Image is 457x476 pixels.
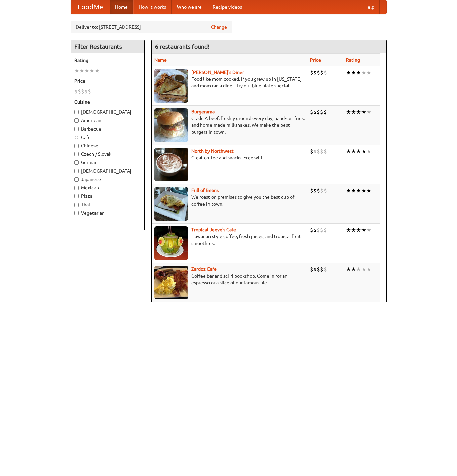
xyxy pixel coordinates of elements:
[366,69,371,76] li: ★
[84,67,89,74] li: ★
[74,144,79,148] input: Chinese
[313,108,317,116] li: $
[191,227,236,232] a: Tropical Jeeve's Cafe
[74,78,141,84] h5: Price
[317,187,320,194] li: $
[74,152,79,156] input: Czech / Slovak
[366,148,371,155] li: ★
[359,0,380,14] a: Help
[154,266,188,299] img: zardoz.jpg
[74,88,78,95] li: $
[317,69,320,76] li: $
[346,69,351,76] li: ★
[110,0,133,14] a: Home
[74,118,79,123] input: American
[154,148,188,181] img: north.jpg
[89,67,94,74] li: ★
[74,127,79,131] input: Barbecue
[74,117,141,124] label: American
[346,148,351,155] li: ★
[323,187,327,194] li: $
[351,226,356,234] li: ★
[74,151,141,157] label: Czech / Slovak
[74,186,79,190] input: Mexican
[346,108,351,116] li: ★
[191,109,215,114] a: Burgerama
[74,142,141,149] label: Chinese
[356,187,361,194] li: ★
[74,211,79,215] input: Vegetarian
[346,266,351,273] li: ★
[154,115,305,135] p: Grade A beef, freshly ground every day, hand-cut fries, and home-made milkshakes. We make the bes...
[310,187,313,194] li: $
[74,168,141,174] label: [DEMOGRAPHIC_DATA]
[74,110,79,114] input: [DEMOGRAPHIC_DATA]
[351,148,356,155] li: ★
[133,0,172,14] a: How it works
[154,187,188,221] img: beans.jpg
[320,226,323,234] li: $
[74,134,141,141] label: Cafe
[154,154,305,161] p: Great coffee and snacks. Free wifi.
[356,226,361,234] li: ★
[78,88,81,95] li: $
[191,188,219,193] a: Full of Beans
[74,125,141,132] label: Barbecue
[351,187,356,194] li: ★
[351,69,356,76] li: ★
[361,266,366,273] li: ★
[74,67,79,74] li: ★
[310,69,313,76] li: $
[74,169,79,173] input: [DEMOGRAPHIC_DATA]
[313,69,317,76] li: $
[317,226,320,234] li: $
[361,148,366,155] li: ★
[172,0,207,14] a: Who we are
[366,226,371,234] li: ★
[191,70,244,75] a: [PERSON_NAME]'s Diner
[323,266,327,273] li: $
[74,135,79,140] input: Cafe
[313,187,317,194] li: $
[71,40,144,53] h4: Filter Restaurants
[320,148,323,155] li: $
[154,233,305,247] p: Hawaiian style coffee, fresh juices, and tropical fruit smoothies.
[310,266,313,273] li: $
[207,0,247,14] a: Recipe videos
[366,108,371,116] li: ★
[154,272,305,286] p: Coffee bar and sci-fi bookshop. Come in for an espresso or a slice of our famous pie.
[313,226,317,234] li: $
[74,201,141,208] label: Thai
[154,69,188,103] img: sallys.jpg
[320,266,323,273] li: $
[366,266,371,273] li: ★
[346,57,360,63] a: Rating
[361,226,366,234] li: ★
[317,266,320,273] li: $
[74,109,141,115] label: [DEMOGRAPHIC_DATA]
[74,177,79,182] input: Japanese
[361,108,366,116] li: ★
[346,187,351,194] li: ★
[74,99,141,105] h5: Cuisine
[320,69,323,76] li: $
[366,187,371,194] li: ★
[313,266,317,273] li: $
[74,194,79,198] input: Pizza
[356,108,361,116] li: ★
[71,21,232,33] div: Deliver to: [STREET_ADDRESS]
[346,226,351,234] li: ★
[317,148,320,155] li: $
[310,226,313,234] li: $
[361,69,366,76] li: ★
[154,108,188,142] img: burgerama.jpg
[317,108,320,116] li: $
[79,67,84,74] li: ★
[351,266,356,273] li: ★
[191,148,234,154] a: North by Northwest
